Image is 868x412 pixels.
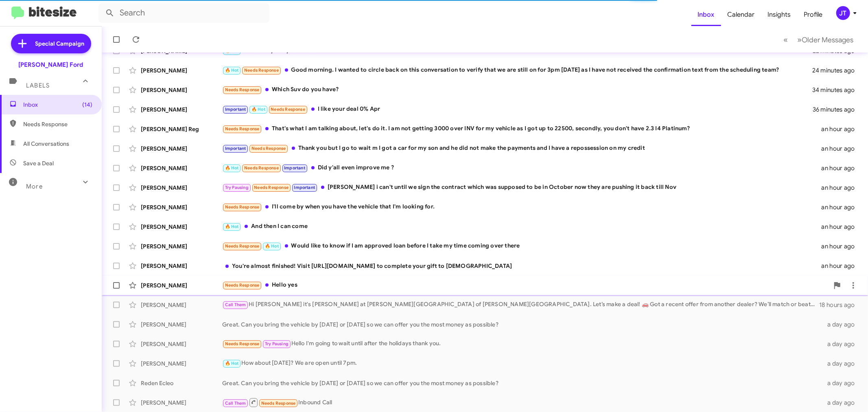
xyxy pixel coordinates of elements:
div: [PERSON_NAME] [141,281,222,289]
span: More [26,183,43,190]
div: 24 minutes ago [813,66,861,75]
span: Needs Response [251,146,286,151]
div: Inbound Call [222,397,821,408]
a: Profile [798,3,829,26]
div: a day ago [821,379,861,387]
a: Inbox [691,3,721,26]
div: [PERSON_NAME] [141,340,222,348]
div: [PERSON_NAME] [141,399,222,407]
div: [PERSON_NAME] [141,223,222,231]
span: Important [225,107,246,112]
div: [PERSON_NAME] [141,203,222,211]
span: Needs Response [261,401,296,406]
span: Needs Response [23,120,92,128]
a: Calendar [721,3,761,26]
div: an hour ago [821,203,861,211]
div: Reden Ecleo [141,379,222,387]
span: Needs Response [254,185,289,190]
div: And then I can come [222,222,821,231]
span: Needs Response [244,68,279,73]
a: Insights [761,3,798,26]
div: [PERSON_NAME] [141,105,222,114]
span: Special Campaign [35,39,85,48]
div: Which Suv do you have? [222,85,813,94]
span: Needs Response [244,165,279,171]
button: Previous [778,31,793,48]
span: Important [294,185,315,190]
div: an hour ago [821,223,861,231]
div: a day ago [821,320,861,329]
span: « [783,35,788,45]
span: Needs Response [225,87,260,92]
div: an hour ago [821,164,861,172]
span: Try Pausing [265,341,289,346]
span: All Conversations [23,140,69,148]
span: Save a Deal [23,159,54,167]
div: an hour ago [821,184,861,192]
div: Great. Can you bring the vehicle by [DATE] or [DATE] so we can offer you the most money as possible? [222,320,821,329]
div: Hi [PERSON_NAME] it's [PERSON_NAME] at [PERSON_NAME][GEOGRAPHIC_DATA] of [PERSON_NAME][GEOGRAPHIC... [222,300,819,309]
span: 🔥 Hot [225,361,239,366]
a: Special Campaign [11,34,91,53]
span: 🔥 Hot [225,165,239,171]
div: [PERSON_NAME] Reg [141,125,222,133]
input: Search [98,3,269,23]
div: [PERSON_NAME] [141,359,222,368]
div: That's what I am talking about, let's do it. I am not getting 3000 over INV for my vehicle as I g... [222,124,821,134]
div: [PERSON_NAME] i can't until we sign the contract which was supposed to be in October now they are... [222,183,821,192]
div: JT [836,6,850,20]
div: Did y'all even improve me ? [222,163,821,173]
div: 34 minutes ago [813,86,861,94]
div: a day ago [821,359,861,368]
div: [PERSON_NAME] [141,164,222,172]
div: Good morning. I wanted to circle back on this conversation to verify that we are still on for 3pm... [222,66,813,75]
span: Try Pausing [225,185,249,190]
span: Inbox [23,101,92,109]
div: Thank you but I go to wait m I got a car for my son and he did not make the payments and I have a... [222,144,821,153]
span: » [797,35,802,45]
div: [PERSON_NAME] [141,301,222,309]
div: a day ago [821,340,861,348]
span: Needs Response [225,126,260,131]
div: 18 hours ago [819,301,861,309]
span: Labels [26,82,50,89]
div: Would like to know if I am approved loan before I take my time coming over there [222,241,821,251]
div: an hour ago [821,145,861,153]
div: You're almost finished! Visit [URL][DOMAIN_NAME] to complete your gift to [DEMOGRAPHIC_DATA] [222,262,821,270]
div: Hello I'm going to wait until after the holidays thank you. [222,339,821,348]
span: 🔥 Hot [225,68,239,73]
span: 🔥 Hot [265,243,279,249]
span: Important [225,146,246,151]
span: Needs Response [225,283,260,288]
div: How about [DATE]? We are open until 7pm. [222,359,821,368]
div: 36 minutes ago [813,105,861,114]
span: Needs Response [225,341,260,346]
div: I like your deal 0% Apr [222,105,813,114]
button: JT [829,6,859,20]
div: a day ago [821,399,861,407]
span: Needs Response [225,243,260,249]
span: Older Messages [802,35,853,44]
span: Call Them [225,302,246,307]
span: 🔥 Hot [251,107,265,112]
span: Call Them [225,401,246,406]
span: Needs Response [225,204,260,210]
div: an hour ago [821,242,861,250]
span: 🔥 Hot [225,224,239,229]
div: Hello yes [222,281,829,290]
div: [PERSON_NAME] [141,66,222,75]
div: [PERSON_NAME] [141,86,222,94]
nav: Page navigation example [779,31,858,48]
div: [PERSON_NAME] [141,242,222,250]
div: an hour ago [821,262,861,270]
div: [PERSON_NAME] [141,320,222,329]
span: Needs Response [271,107,305,112]
div: [PERSON_NAME] [141,184,222,192]
span: Important [284,165,305,171]
div: [PERSON_NAME] [141,145,222,153]
div: [PERSON_NAME] [141,262,222,270]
